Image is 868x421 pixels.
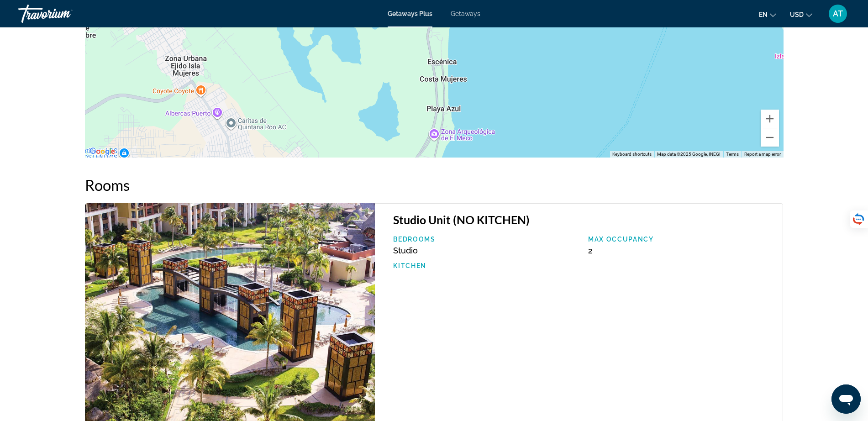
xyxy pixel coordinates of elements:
button: Change currency [790,8,812,21]
p: Max Occupancy [588,236,774,243]
button: Keyboard shortcuts [612,151,652,158]
button: Zoom in [761,110,779,128]
a: Open this area in Google Maps (opens a new window) [87,146,117,158]
button: Zoom out [761,128,779,147]
iframe: Button to launch messaging window [831,384,861,414]
button: Change language [759,8,776,21]
h3: Studio Unit (NO KITCHEN) [393,213,773,226]
img: Google [87,146,117,158]
span: en [759,11,768,18]
p: Kitchen [393,262,579,269]
span: USD [790,11,804,18]
a: Getaways [451,10,480,17]
a: Report a map error [744,152,781,157]
p: Bedrooms [393,236,579,243]
span: AT [833,9,843,18]
span: Studio [393,246,418,255]
a: Getaways Plus [388,10,432,17]
h2: Rooms [85,176,784,194]
span: Map data ©2025 Google, INEGI [657,152,721,157]
a: Terms (opens in new tab) [726,152,739,157]
span: 2 [588,246,593,255]
button: User Menu [826,4,850,23]
a: Travorium [18,2,110,26]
